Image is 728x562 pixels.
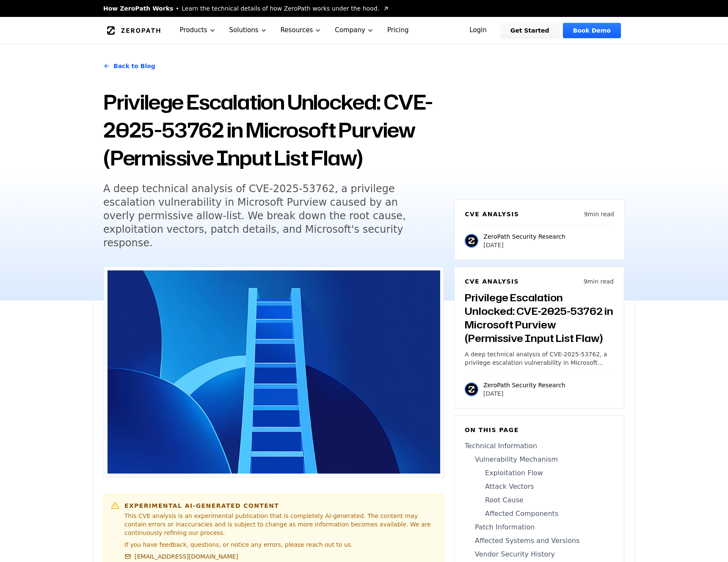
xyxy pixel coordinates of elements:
[465,495,614,505] a: Root Cause
[124,552,238,561] a: [EMAIL_ADDRESS][DOMAIN_NAME]
[500,23,560,38] a: Get Started
[465,210,519,218] h6: CVE Analysis
[465,234,478,248] img: ZeroPath Security Research
[93,17,635,44] nav: Global
[124,512,437,537] p: This CVE analysis is an experimental publication that is completely AI-generated. The content may...
[465,522,614,532] a: Patch Information
[483,232,565,241] p: ZeroPath Security Research
[182,4,379,13] span: Learn the technical details of how ZeroPath works under the hood.
[465,482,614,492] a: Attack Vectors
[465,426,614,434] h6: On this page
[465,536,614,546] a: Affected Systems and Versions
[173,17,223,44] button: Products
[465,455,614,465] a: Vulnerability Mechanism
[563,23,621,38] a: Book Demo
[223,17,274,44] button: Solutions
[465,350,614,367] p: A deep technical analysis of CVE-2025-53762, a privilege escalation vulnerability in Microsoft Pu...
[584,277,614,286] p: 9 min read
[465,509,614,519] a: Affected Components
[465,291,614,345] h3: Privilege Escalation Unlocked: CVE-2025-53762 in Microsoft Purview (Permissive Input List Flaw)
[124,501,437,510] h6: Experimental AI-Generated Content
[103,4,173,13] span: How ZeroPath Works
[124,540,437,549] p: If you have feedback, questions, or notice any errors, please reach out to us.
[483,381,565,389] p: ZeroPath Security Research
[274,17,328,44] button: Resources
[483,241,565,249] p: [DATE]
[103,88,444,172] h1: Privilege Escalation Unlocked: CVE-2025-53762 in Microsoft Purview (Permissive Input List Flaw)
[459,23,497,38] a: Login
[584,210,614,218] p: 9 min read
[465,549,614,559] a: Vendor Security History
[465,277,519,286] h6: CVE Analysis
[465,383,478,396] img: ZeroPath Security Research
[381,17,416,44] a: Pricing
[103,54,155,78] a: Back to Blog
[108,270,440,474] img: Privilege Escalation Unlocked: CVE-2025-53762 in Microsoft Purview (Permissive Input List Flaw)
[483,389,565,398] p: [DATE]
[103,4,389,13] a: How ZeroPath WorksLearn the technical details of how ZeroPath works under the hood.
[465,441,614,451] a: Technical Information
[465,468,614,478] a: Exploitation Flow
[103,182,428,250] h5: A deep technical analysis of CVE-2025-53762, a privilege escalation vulnerability in Microsoft Pu...
[328,17,381,44] button: Company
